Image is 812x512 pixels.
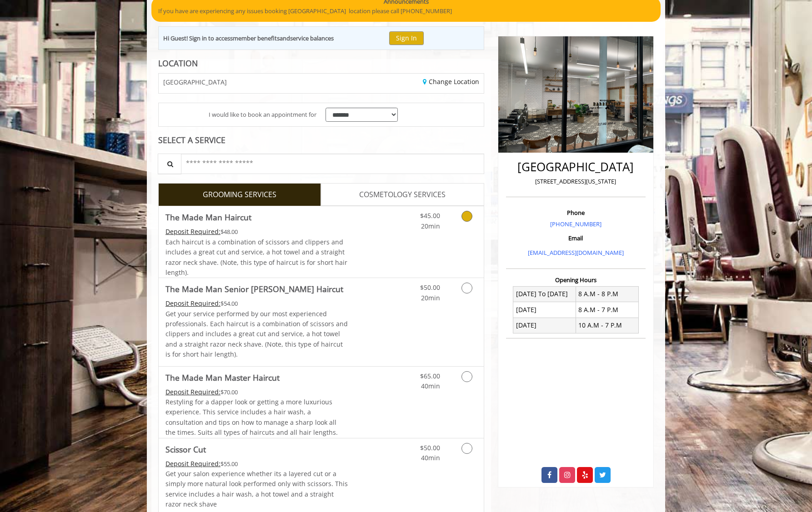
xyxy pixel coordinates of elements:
span: This service needs some Advance to be paid before we block your appointment [165,299,221,308]
h3: Opening Hours [506,277,646,283]
span: GROOMING SERVICES [203,189,276,201]
span: [GEOGRAPHIC_DATA] [163,79,227,85]
p: If you have are experiencing any issues booking [GEOGRAPHIC_DATA] location please call [PHONE_NUM... [158,6,654,16]
a: [PHONE_NUMBER] [550,220,601,228]
button: Sign In [389,31,424,45]
b: The Made Man Senior [PERSON_NAME] Haircut [165,283,343,295]
td: 8 A.M - 8 P.M [576,286,638,302]
b: Scissor Cut [165,443,206,456]
h3: Email [508,235,643,241]
td: [DATE] To [DATE] [513,286,576,302]
b: service balances [290,34,334,42]
span: Restyling for a dapper look or getting a more luxurious experience. This service includes a hair ... [165,398,338,437]
span: 20min [421,222,440,230]
p: Get your salon experience whether its a layered cut or a simply more natural look performed only ... [165,469,348,510]
b: The Made Man Haircut [165,211,251,224]
td: [DATE] [513,302,576,318]
b: LOCATION [158,58,198,69]
span: COSMETOLOGY SERVICES [359,189,446,201]
span: I would like to book an appointment for [209,110,316,119]
div: SELECT A SERVICE [158,136,484,144]
span: This service needs some Advance to be paid before we block your appointment [165,227,221,236]
span: This service needs some Advance to be paid before we block your appointment [165,459,221,468]
div: $70.00 [165,387,348,397]
a: [EMAIL_ADDRESS][DOMAIN_NAME] [528,249,624,257]
td: [DATE] [513,318,576,333]
td: 10 A.M - 7 P.M [576,318,638,333]
span: This service needs some Advance to be paid before we block your appointment [165,388,221,396]
p: [STREET_ADDRESS][US_STATE] [508,177,643,186]
a: Change Location [423,77,479,86]
span: 40min [421,382,440,390]
b: member benefits [233,34,280,42]
p: Get your service performed by our most experienced professionals. Each haircut is a combination o... [165,309,348,360]
span: Each haircut is a combination of scissors and clippers and includes a great cut and service, a ho... [165,238,347,277]
b: The Made Man Master Haircut [165,371,280,384]
span: $45.00 [420,211,440,220]
div: Hi Guest! Sign in to access and [163,34,334,43]
span: 20min [421,293,440,302]
div: $48.00 [165,227,348,237]
span: $65.00 [420,372,440,380]
div: $55.00 [165,459,348,469]
div: $54.00 [165,298,348,308]
span: $50.00 [420,283,440,292]
button: Service Search [158,154,181,174]
span: $50.00 [420,443,440,452]
h3: Phone [508,209,643,216]
span: 40min [421,453,440,462]
h2: [GEOGRAPHIC_DATA] [508,160,643,174]
td: 8 A.M - 7 P.M [576,302,638,318]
